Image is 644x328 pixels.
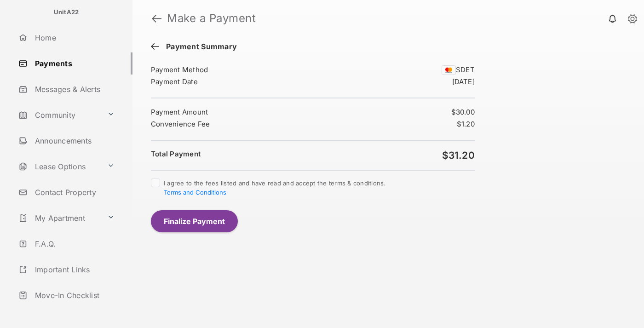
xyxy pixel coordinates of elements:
a: F.A.Q. [15,233,132,255]
a: My Apartment [15,207,103,229]
span: I agree to the fees listed and have read and accept the terms & conditions. [164,179,386,196]
button: Finalize Payment [151,210,238,232]
a: Important Links [15,259,118,281]
a: Lease Options [15,155,103,178]
a: Messages & Alerts [15,78,132,100]
a: Move-In Checklist [15,284,132,306]
strong: Make a Payment [167,13,256,24]
p: UnitA22 [54,8,79,17]
span: Payment Summary [161,42,237,52]
a: Contact Property [15,181,132,203]
a: Payments [15,52,132,75]
button: I agree to the fees listed and have read and accept the terms & conditions. [164,189,226,196]
a: Home [15,27,132,49]
a: Community [15,104,103,126]
a: Announcements [15,130,132,152]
